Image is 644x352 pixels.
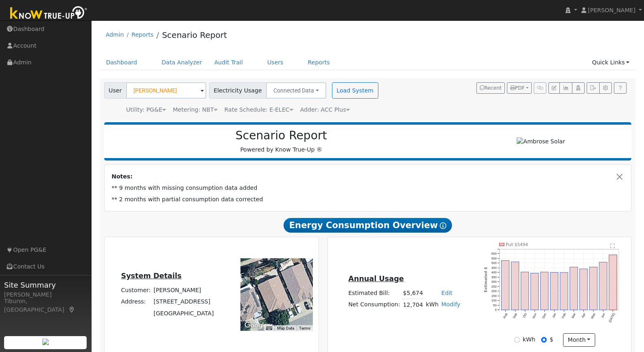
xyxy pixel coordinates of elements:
[590,312,596,319] text: May
[609,312,616,323] text: [DATE]
[510,85,525,91] span: PDF
[302,55,336,70] a: Reports
[120,285,152,296] td: Customer:
[225,106,293,113] span: Alias: HE1
[108,129,454,154] div: Powered by Know True-Up ®
[261,55,290,70] a: Users
[580,269,587,310] rect: onclick=""
[611,243,615,248] text: 
[402,299,424,311] td: 12,704
[126,82,206,99] input: Select a User
[491,289,497,293] text: 200
[491,271,497,274] text: 400
[402,287,424,299] td: $5,674
[563,333,595,347] button: month
[572,82,585,94] button: Login As
[614,82,627,94] a: Help Link
[347,299,402,311] td: Net Consumption:
[491,299,497,302] text: 100
[131,31,153,38] a: Reports
[559,82,572,94] button: Multi-Series Graph
[266,326,272,331] button: Keyboard shortcuts
[587,82,599,94] button: Export Interval Data
[590,267,598,310] rect: onclick=""
[552,312,557,319] text: Jan
[162,30,227,40] a: Scenario Report
[523,335,535,344] label: kWh
[242,320,269,331] img: Google
[284,218,452,233] span: Energy Consumption Overview
[491,261,497,265] text: 500
[561,312,567,319] text: Feb
[600,312,606,319] text: Jun
[541,272,548,310] rect: onclick=""
[560,273,568,310] rect: onclick=""
[581,312,586,318] text: Apr
[521,272,529,310] rect: onclick=""
[42,339,49,345] img: retrieve
[491,252,497,255] text: 600
[491,256,497,260] text: 550
[348,275,404,283] u: Annual Usage
[548,82,560,94] button: Edit User
[493,304,497,307] text: 50
[514,337,520,343] input: kWh
[541,337,547,343] input: $
[491,294,497,298] text: 150
[152,296,215,308] td: [STREET_ADDRESS]
[502,260,509,310] rect: onclick=""
[173,106,218,114] div: Metering: NBT
[495,308,497,312] text: 0
[483,267,488,292] text: Estimated $
[424,299,440,311] td: kWh
[104,82,127,99] span: User
[600,262,607,310] rect: onclick=""
[120,296,152,308] td: Address:
[106,31,124,38] a: Admin
[512,312,518,319] text: Sep
[126,106,166,114] div: Utility: PG&E
[332,82,378,99] button: Load System
[209,82,266,99] span: Electricity Usage
[441,301,461,308] a: Modify
[266,82,326,99] button: Connected Data
[299,326,310,330] a: Terms (opens in new tab)
[586,55,635,70] a: Quick Links
[491,285,497,288] text: 250
[511,262,519,310] rect: onclick=""
[571,312,577,319] text: Mar
[440,222,446,229] i: Show Help
[68,306,76,313] a: Map
[100,55,144,70] a: Dashboard
[112,129,450,143] h2: Scenario Report
[155,55,208,70] a: Data Analyzer
[4,297,87,314] div: Tiburon, [GEOGRAPHIC_DATA]
[111,173,133,180] strong: Notes:
[208,55,249,70] a: Audit Trail
[347,287,402,299] td: Estimated Bill:
[277,326,294,331] button: Map Data
[550,335,553,344] label: $
[491,275,497,279] text: 350
[152,308,215,319] td: [GEOGRAPHIC_DATA]
[491,266,497,269] text: 450
[506,242,528,246] text: Pull $5494
[4,290,87,299] div: [PERSON_NAME]
[242,320,269,331] a: Open this area in Google Maps (opens a new window)
[152,285,215,296] td: [PERSON_NAME]
[522,312,528,318] text: Oct
[616,172,624,181] button: Close
[588,7,635,13] span: [PERSON_NAME]
[532,312,537,319] text: Nov
[599,82,612,94] button: Settings
[300,106,350,114] div: Adder: ACC Plus
[531,273,539,310] rect: onclick=""
[121,272,181,280] u: System Details
[609,255,617,310] rect: onclick=""
[4,279,87,290] span: Site Summary
[476,82,505,94] button: Recent
[502,312,508,319] text: Aug
[110,183,626,194] td: ** 9 months with missing consumption data added
[507,82,532,94] button: PDF
[570,267,578,310] rect: onclick=""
